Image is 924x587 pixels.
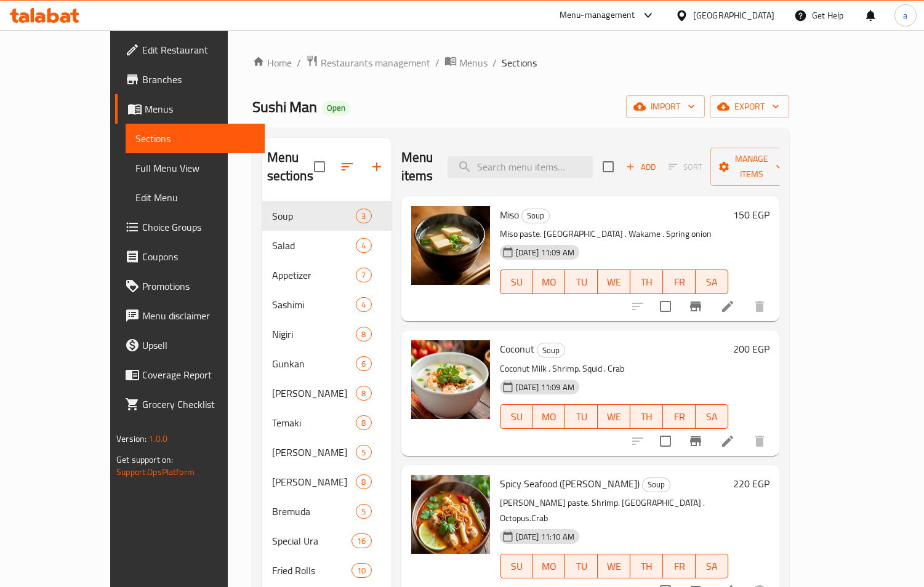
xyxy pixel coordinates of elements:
input: search [448,156,593,178]
span: Select to update [653,428,678,454]
span: Sushi Man [252,93,317,121]
nav: breadcrumb [252,55,789,71]
span: FR [668,408,691,426]
span: Add [624,160,657,174]
span: Fried Rolls [272,563,352,578]
h6: 220 EGP [733,475,769,492]
button: TU [565,270,598,294]
button: Add [621,158,661,177]
span: Open [322,103,350,113]
button: SU [500,404,533,429]
div: Bremuda [272,504,356,519]
div: Gunkan [272,356,356,371]
button: WE [598,270,630,294]
span: TH [635,557,658,575]
a: Home [252,55,292,70]
a: Edit menu item [720,434,735,449]
div: [PERSON_NAME]8 [262,378,392,408]
span: Manage items [720,151,783,182]
span: SA [701,273,723,291]
button: import [626,95,705,118]
a: Restaurants management [306,55,430,71]
a: Menus [444,55,488,71]
div: items [356,445,371,460]
li: / [297,55,301,70]
div: Bremuda5 [262,497,392,526]
span: import [636,99,695,114]
button: WE [598,554,630,578]
button: WE [598,404,630,429]
button: FR [663,270,696,294]
span: Sort sections [332,152,362,182]
div: Soup3 [262,201,392,231]
button: SA [696,404,728,429]
span: Coconut [500,340,534,358]
button: TH [630,404,663,429]
a: Coverage Report [115,360,265,389]
a: Upsell [115,330,265,360]
button: delete [745,426,774,456]
img: Spicy Seafood (Tom Yum) [411,475,490,554]
span: 16 [352,535,371,547]
span: TH [635,273,658,291]
span: MO [537,273,560,291]
span: Select all sections [307,154,332,180]
button: delete [745,292,774,321]
div: Special Ura16 [262,526,392,556]
span: [PERSON_NAME] [272,386,356,401]
span: Edit Menu [135,190,255,205]
div: items [356,504,371,519]
span: Branches [142,72,255,87]
span: TH [635,408,658,426]
div: items [352,563,371,578]
div: Open [322,101,350,116]
span: Soup [643,477,670,492]
div: Soup [642,477,670,492]
span: Get support on: [116,452,173,468]
span: 4 [356,299,371,311]
button: SA [696,270,728,294]
span: Sashimi [272,297,356,312]
button: SU [500,270,533,294]
span: Sections [502,55,537,70]
span: Temaki [272,415,356,430]
div: Nigiri [272,327,356,341]
div: items [356,297,371,312]
span: Salad [272,238,356,253]
span: TU [570,273,593,291]
span: 5 [356,506,371,517]
span: [DATE] 11:09 AM [511,381,579,393]
a: Branches [115,65,265,94]
span: [DATE] 11:09 AM [511,247,579,258]
span: Sections [135,131,255,146]
span: [DATE] 11:10 AM [511,531,579,543]
div: Soup [537,343,565,357]
img: Miso [411,206,490,285]
span: Soup [272,209,356,223]
button: FR [663,404,696,429]
span: Select section [595,154,621,180]
span: 8 [356,388,371,399]
span: Add item [621,158,661,177]
div: items [356,415,371,430]
span: TU [570,408,593,426]
a: Menus [115,94,265,124]
button: TU [565,554,598,578]
div: Salad4 [262,231,392,260]
span: Soup [522,209,549,223]
span: WE [603,557,625,575]
span: Select to update [653,293,678,319]
p: Coconut Milk . Shrimp. Squid . Crab [500,361,728,377]
button: MO [532,554,565,578]
span: Soup [537,343,564,357]
span: SA [701,408,723,426]
span: Grocery Checklist [142,397,255,412]
li: / [435,55,440,70]
span: Menus [145,102,255,116]
a: Choice Groups [115,212,265,242]
button: Branch-specific-item [681,292,710,321]
div: items [356,386,371,401]
span: Special Ura [272,533,352,548]
span: Version: [116,431,147,447]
